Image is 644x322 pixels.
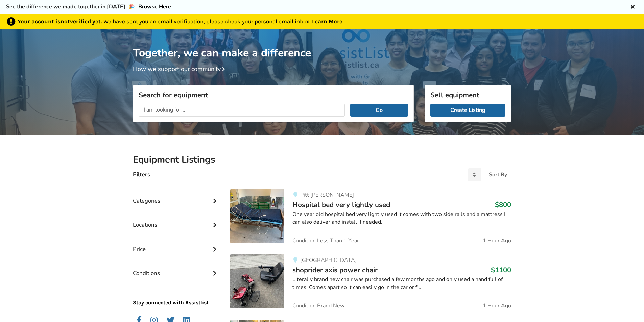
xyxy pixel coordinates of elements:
a: bedroom equipment-hospital bed very lightly usedPitt [PERSON_NAME]Hospital bed very lightly used$... [230,189,511,249]
div: Price [133,232,219,256]
h5: See the difference we made together in [DATE]! 🎉 [6,3,171,10]
p: Stay connected with Assistlist [133,280,219,307]
span: Condition: Less Than 1 Year [292,238,359,243]
a: Create Listing [430,104,505,117]
h3: Sell equipment [430,91,505,99]
span: 1 Hour Ago [483,303,511,308]
span: Pitt [PERSON_NAME] [300,191,354,199]
span: shoprider axis power chair [292,265,378,275]
h3: Search for equipment [139,91,408,99]
h2: Equipment Listings [133,154,511,166]
div: Locations [133,208,219,232]
u: not [61,18,70,25]
span: 1 Hour Ago [483,238,511,243]
a: How we support our community [133,65,228,73]
h4: Filters [133,171,150,178]
img: bedroom equipment-hospital bed very lightly used [230,189,284,243]
a: Learn More [312,18,342,25]
input: I am looking for... [139,104,345,117]
h3: $800 [495,200,511,209]
h1: Together, we can make a difference [133,29,511,60]
div: Literally brand new chair was purchased a few months ago and only used a hand full of times. Come... [292,276,511,291]
span: Hospital bed very lightly used [292,200,390,209]
a: Browse Here [138,3,171,10]
p: We have sent you an email verification, please check your personal email inbox. [18,17,342,26]
a: mobility-shoprider axis power chair [GEOGRAPHIC_DATA]shoprider axis power chair$1100Literally bra... [230,249,511,314]
img: mobility-shoprider axis power chair [230,254,284,308]
h3: $1100 [491,266,511,274]
span: Condition: Brand New [292,303,344,308]
div: Categories [133,184,219,208]
span: [GEOGRAPHIC_DATA] [300,256,357,264]
div: Conditions [133,256,219,280]
div: Sort By [489,172,507,177]
button: Go [350,104,408,117]
b: Your account is verified yet. [18,18,103,25]
div: One year old hospital bed very lightly used it comes with two side rails and a mattress I can als... [292,210,511,226]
